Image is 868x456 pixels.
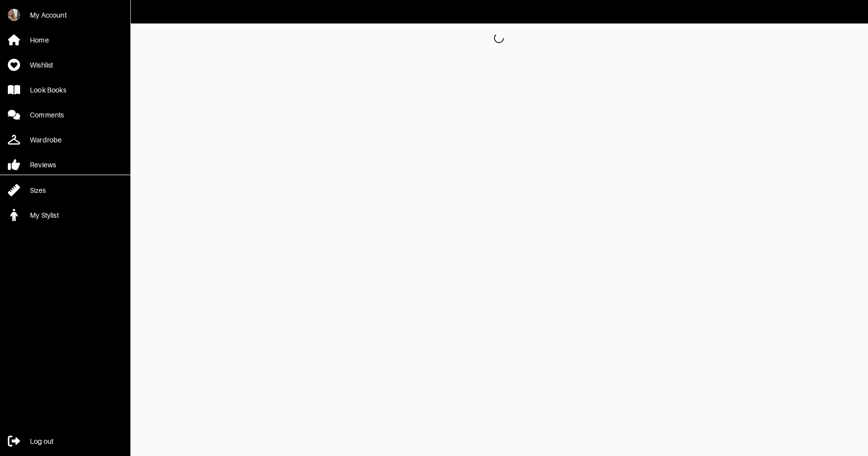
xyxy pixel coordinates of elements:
[30,110,64,120] div: Comments
[30,60,53,70] div: Wishlist
[30,85,66,95] div: Look Books
[30,135,62,145] div: Wardrobe
[30,35,49,45] div: Home
[30,210,59,220] div: My Stylist
[8,9,20,21] img: xWemDYNAqtuhRT7mQ8QZfc8g
[30,10,67,20] div: My Account
[30,160,56,170] div: Reviews
[30,436,53,446] div: Log out
[30,185,46,195] div: Sizes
